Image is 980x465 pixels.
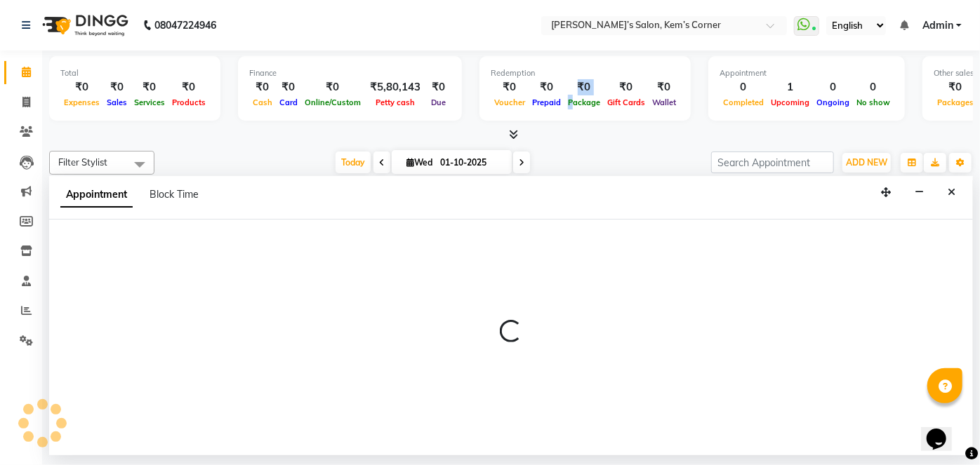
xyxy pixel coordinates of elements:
span: Filter Stylist [58,156,107,168]
span: Card [276,97,301,107]
div: ₹0 [564,79,604,95]
div: Appointment [720,67,894,79]
div: ₹0 [60,79,103,95]
span: Online/Custom [301,97,364,107]
span: Prepaid [529,97,564,107]
span: Completed [720,97,767,107]
span: Gift Cards [604,97,649,107]
span: No show [853,97,894,107]
div: ₹5,80,143 [364,79,426,95]
div: ₹0 [103,79,131,95]
div: ₹0 [131,79,168,95]
span: Block Time [150,188,199,201]
div: 0 [720,79,767,95]
span: Petty cash [372,97,418,107]
input: 2025-10-01 [436,152,506,173]
span: Package [564,97,604,107]
div: Total [60,67,209,79]
span: Products [168,97,209,107]
div: Finance [249,67,451,79]
span: Cash [249,97,276,107]
div: ₹0 [276,79,301,95]
button: Close [941,182,962,203]
span: Admin [922,18,953,33]
div: ₹0 [934,79,977,95]
span: Sales [103,97,131,107]
div: ₹0 [168,79,209,95]
div: ₹0 [529,79,564,95]
div: ₹0 [604,79,649,95]
span: Today [336,151,371,173]
span: Voucher [491,97,529,107]
span: Ongoing [813,97,853,107]
div: ₹0 [249,79,276,95]
span: Services [131,97,168,107]
span: ADD NEW [846,157,887,168]
div: 0 [853,79,894,95]
span: Wed [403,157,436,168]
span: Wallet [649,97,680,107]
div: ₹0 [426,79,451,95]
span: Expenses [60,97,103,107]
span: Due [428,97,449,107]
div: ₹0 [491,79,529,95]
div: 1 [767,79,813,95]
div: 0 [813,79,853,95]
iframe: chat widget [921,409,966,451]
span: Appointment [60,182,133,208]
b: 08047224946 [154,6,216,45]
span: Packages [934,97,977,107]
div: ₹0 [649,79,680,95]
input: Search Appointment [711,151,834,173]
div: ₹0 [301,79,364,95]
span: Upcoming [767,97,813,107]
img: logo [36,6,132,45]
button: ADD NEW [842,153,891,173]
div: Redemption [491,67,680,79]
